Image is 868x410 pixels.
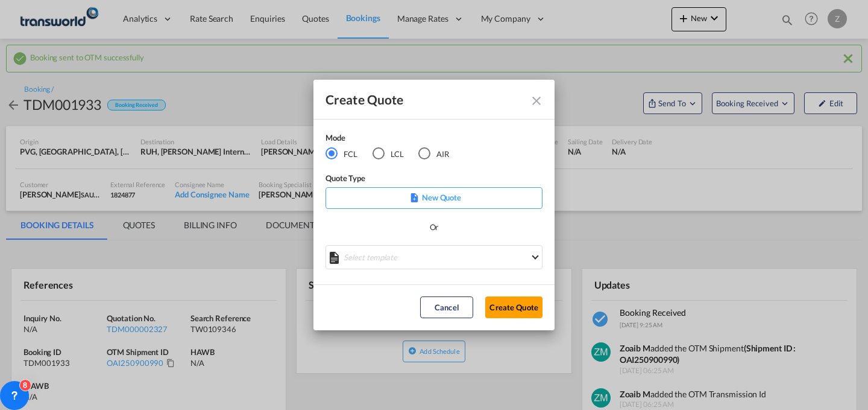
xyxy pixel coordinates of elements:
button: Create Quote [485,296,542,318]
md-select: Select template [325,245,542,269]
p: New Quote [330,191,538,203]
div: New Quote [325,187,542,209]
md-dialog: Create QuoteModeFCL LCLAIR ... [313,80,555,330]
md-icon: Close dialog [529,94,544,108]
button: Close dialog [524,89,546,111]
button: Cancel [420,296,473,318]
div: Quote Type [325,172,542,187]
md-radio-button: LCL [373,147,404,160]
div: Create Quote [325,92,521,107]
div: Mode [325,132,464,147]
md-radio-button: FCL [325,147,357,160]
md-radio-button: AIR [418,147,449,160]
div: Or [430,221,439,233]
